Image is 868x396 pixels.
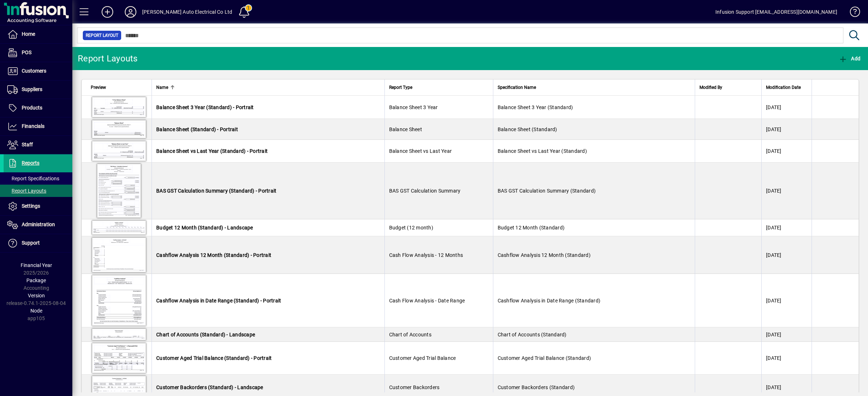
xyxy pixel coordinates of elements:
a: Home [4,25,72,43]
td: [DATE] [761,342,812,375]
span: Balance Sheet 3 Year (Standard) [498,104,573,110]
a: Staff [4,136,72,154]
button: Profile [119,5,142,18]
span: Chart of Accounts (Standard) - Landscape [156,332,255,337]
span: Balance Sheet vs Last Year [389,148,452,154]
span: Balance Sheet [389,126,422,132]
a: Report Layouts [4,185,72,197]
div: Name [156,83,380,91]
span: Report Layouts [7,188,46,194]
span: Cash Flow Analysis - Date Range [389,298,465,304]
td: [DATE] [761,163,812,219]
td: [DATE] [761,274,812,327]
a: POS [4,44,72,62]
span: Modified By [699,83,722,91]
span: Package [26,277,46,283]
div: Specification Name [498,83,690,91]
span: Budget 12 Month (Standard) - Landscape [156,225,253,231]
span: Customers [22,68,46,74]
span: Products [22,105,42,111]
span: Cash Flow Analysis - 12 Months [389,252,463,258]
span: Specification Name [498,83,536,91]
span: Customer Backorders (Standard) - Landscape [156,384,263,390]
div: Infusion Support [EMAIL_ADDRESS][DOMAIN_NAME] [715,6,837,18]
span: Customer Backorders [389,384,440,390]
span: BAS GST Calculation Summary [389,188,461,194]
span: Customer Aged Trial Balance [389,355,456,361]
span: Cashflow Analysis 12 Month (Standard) - Portrait [156,252,271,258]
button: Add [96,5,119,18]
a: Products [4,99,72,117]
td: [DATE] [761,327,812,342]
span: Cashflow Analysis in Date Range (Standard) [498,298,601,304]
span: Chart of Accounts (Standard) [498,332,567,337]
span: Reports [22,160,39,166]
a: Customers [4,62,72,80]
span: Balance Sheet (Standard) - Portrait [156,126,238,132]
span: Balance Sheet 3 Year [389,104,438,110]
span: Staff [22,142,33,147]
span: BAS GST Calculation Summary (Standard) - Portrait [156,188,276,194]
td: [DATE] [761,119,812,140]
a: Administration [4,216,72,234]
span: Customer Backorders (Standard) [498,384,575,390]
span: BAS GST Calculation Summary (Standard) [498,188,596,194]
a: Settings [4,197,72,215]
a: Knowledge Base [844,1,859,25]
span: Add [839,56,860,61]
div: Report Layouts [78,53,138,64]
a: Support [4,234,72,252]
span: Suppliers [22,86,42,92]
span: POS [22,49,31,55]
span: Financials [22,123,44,129]
span: Name [156,83,168,91]
span: Customer Aged Trial Balance (Standard) - Portrait [156,355,272,361]
span: Report Layout [86,32,118,39]
span: Report Specifications [7,176,59,181]
a: Suppliers [4,81,72,99]
span: Budget (12 month) [389,225,433,231]
span: Home [22,31,35,37]
span: Financial Year [21,262,52,268]
span: Modification Date [766,83,801,91]
td: [DATE] [761,219,812,236]
span: Preview [91,83,106,91]
span: Cashflow Analysis in Date Range (Standard) - Portrait [156,298,281,304]
td: [DATE] [761,236,812,274]
span: Budget 12 Month (Standard) [498,225,565,231]
a: Report Specifications [4,172,72,185]
button: Add [837,52,862,65]
div: Modification Date [766,83,807,91]
span: Report Type [389,83,412,91]
span: Balance Sheet (Standard) [498,126,557,132]
span: Balance Sheet 3 Year (Standard) - Portrait [156,104,254,110]
span: Administration [22,221,55,227]
td: [DATE] [761,96,812,119]
span: Customer Aged Trial Balance (Standard) [498,355,591,361]
span: Support [22,240,40,246]
span: Node [30,308,42,314]
span: Settings [22,203,40,209]
span: Balance Sheet vs Last Year (Standard) - Portrait [156,148,268,154]
div: Report Type [389,83,489,91]
span: Balance Sheet vs Last Year (Standard) [498,148,587,154]
div: [PERSON_NAME] Auto Electrical Co Ltd [142,6,232,18]
span: Chart of Accounts [389,332,431,337]
td: [DATE] [761,140,812,163]
a: Financials [4,117,72,135]
span: Version [28,293,45,298]
span: Cashflow Analysis 12 Month (Standard) [498,252,591,258]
